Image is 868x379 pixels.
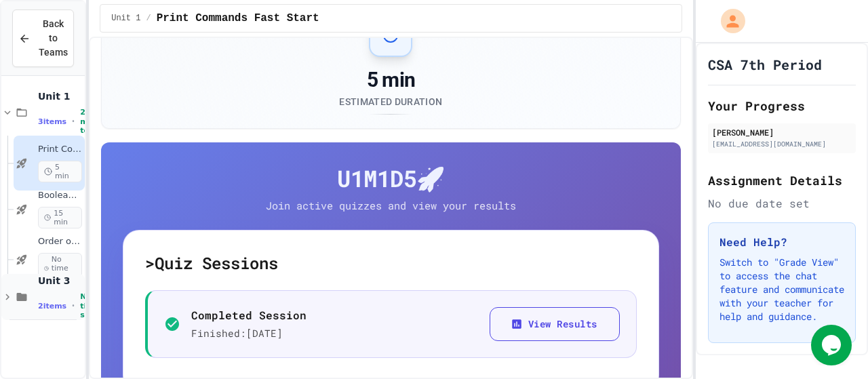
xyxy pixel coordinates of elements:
button: View Results [490,307,620,342]
p: Finished: [DATE] [191,326,307,341]
span: Order of Precedence [38,236,82,247]
span: Print Commands Fast Start [157,10,319,26]
span: Print Commands Fast Start [38,144,82,155]
h3: Need Help? [719,234,844,250]
h2: Assignment Details [708,171,856,190]
span: 3 items [38,117,66,126]
span: Unit 3 [38,275,82,287]
div: [PERSON_NAME] [712,126,852,138]
h4: U1M1D5 🚀 [123,164,658,193]
h2: Your Progress [708,96,856,115]
p: Switch to "Grade View" to access the chat feature and communicate with your teacher for help and ... [719,256,844,323]
iframe: chat widget [811,325,854,365]
span: Back to Teams [39,17,68,60]
span: 2 items [38,302,66,311]
span: No time set [80,292,99,319]
div: Estimated Duration [339,95,442,108]
span: Unit 1 [111,13,140,24]
span: • [72,300,75,311]
p: Completed Session [191,307,307,323]
span: No time set [38,253,82,284]
div: No due date set [708,195,856,212]
span: • [72,116,75,127]
button: Back to Teams [12,9,74,67]
h5: > Quiz Sessions [145,252,636,274]
h1: CSA 7th Period [708,55,822,74]
div: [EMAIL_ADDRESS][DOMAIN_NAME] [712,139,852,149]
span: 15 min [38,207,82,228]
span: Boolean Fast Start [38,190,82,201]
div: My Account [707,5,749,37]
span: Unit 1 [38,90,82,102]
p: Join active quizzes and view your results [238,198,543,214]
span: 5 min [38,161,82,182]
div: 5 min [339,68,442,92]
span: / [146,13,151,24]
span: 20 min total [80,108,100,135]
